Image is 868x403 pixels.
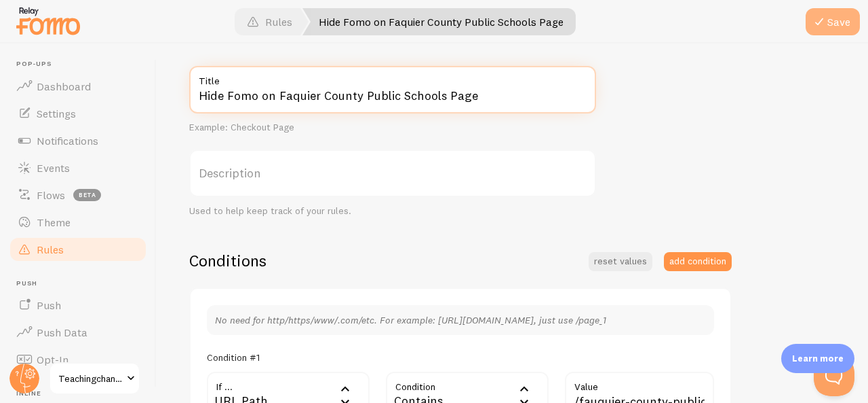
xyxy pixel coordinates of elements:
div: Example: Checkout Page [189,122,596,134]
iframe: Help Scout Beacon - Open [814,355,854,396]
h5: Condition #1 [207,351,260,364]
span: Theme [37,215,71,229]
a: Theme [8,209,148,236]
a: Rules [8,236,148,263]
span: Dashboard [37,80,91,93]
a: Notifications [8,127,148,154]
span: Pop-ups [16,60,148,69]
span: Push Data [37,326,87,339]
a: Dashboard [8,73,148,100]
span: Push [37,298,61,312]
a: Teachingchannel [49,362,140,395]
span: Rules [37,243,64,256]
img: fomo-relay-logo-orange.svg [14,3,82,38]
div: Learn more [781,344,854,373]
span: Flows [37,188,65,202]
span: Teachingchannel [58,370,123,387]
span: Opt-In [37,353,68,366]
p: No need for http/https/www/.com/etc. For example: [URL][DOMAIN_NAME], just use /page_1 [215,313,706,327]
label: Description [189,150,596,197]
a: Events [8,154,148,181]
a: Opt-In [8,346,148,373]
span: Settings [37,107,76,120]
div: Used to help keep track of your rules. [189,205,596,217]
button: add condition [664,252,732,271]
p: Learn more [792,352,844,365]
a: Push Data [8,319,148,346]
span: Push [16,279,148,288]
button: reset values [589,252,652,271]
a: Settings [8,100,148,127]
label: Title [189,66,596,89]
a: Flows beta [8,181,148,209]
span: Events [37,161,70,175]
span: Notifications [37,134,98,147]
span: beta [73,189,101,201]
a: Push [8,292,148,319]
h2: Conditions [189,250,267,271]
label: Value [565,372,714,395]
